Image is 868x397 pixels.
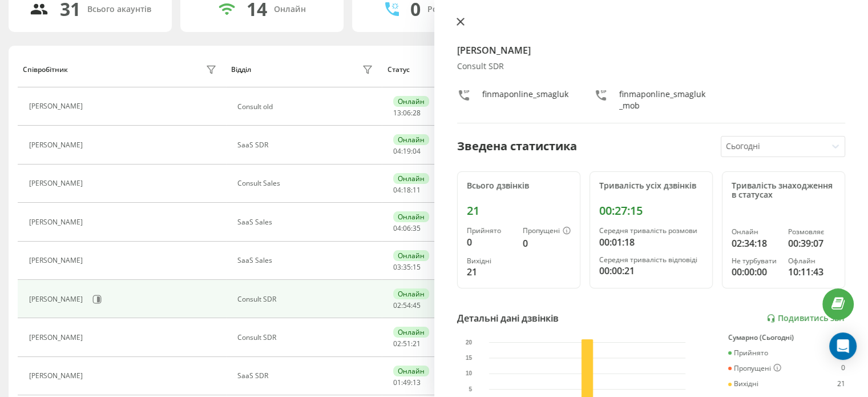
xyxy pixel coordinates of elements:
[619,89,708,111] div: finmaponline_smagluk_mob
[788,257,835,265] div: Офлайн
[393,223,401,233] span: 04
[23,66,68,74] div: Співробітник
[403,108,411,118] span: 06
[231,66,251,74] div: Відділ
[766,314,845,323] a: Подивитись звіт
[29,218,86,226] div: [PERSON_NAME]
[237,372,376,380] div: SaaS SDR
[599,181,703,191] div: Тривалість усіх дзвінків
[403,300,411,310] span: 54
[387,66,410,74] div: Статус
[599,235,703,249] div: 00:01:18
[466,371,473,377] text: 10
[413,339,421,348] span: 21
[728,364,781,373] div: Пропущені
[393,96,429,107] div: Онлайн
[237,141,376,149] div: SaaS SDR
[599,227,703,235] div: Середня тривалість розмови
[393,147,421,155] div: : :
[393,262,401,272] span: 03
[403,185,411,195] span: 18
[466,355,473,361] text: 15
[467,181,571,191] div: Всього дзвінків
[829,332,857,360] div: Open Intercom Messenger
[237,256,376,264] div: SaaS Sales
[467,257,514,265] div: Вихідні
[393,224,421,232] div: : :
[788,265,835,279] div: 10:11:43
[393,340,421,348] div: : :
[393,379,421,387] div: : :
[393,185,401,195] span: 04
[393,186,421,194] div: : :
[427,5,483,14] div: Розмовляють
[728,334,845,342] div: Сумарно (Сьогодні)
[469,386,472,392] text: 5
[467,204,571,218] div: 21
[413,146,421,156] span: 04
[403,378,411,387] span: 49
[457,43,846,57] h4: [PERSON_NAME]
[393,378,401,387] span: 01
[457,311,559,325] div: Детальні дані дзвінків
[413,108,421,118] span: 28
[457,62,846,71] div: Consult SDR
[29,179,86,187] div: [PERSON_NAME]
[237,218,376,226] div: SaaS Sales
[393,250,429,261] div: Онлайн
[413,185,421,195] span: 11
[788,236,835,250] div: 00:39:07
[457,138,577,155] div: Зведена статистика
[29,372,86,380] div: [PERSON_NAME]
[237,179,376,187] div: Consult Sales
[393,288,429,299] div: Онлайн
[466,339,473,346] text: 20
[523,236,571,250] div: 0
[467,227,514,235] div: Прийнято
[467,235,514,249] div: 0
[237,295,376,303] div: Consult SDR
[393,146,401,156] span: 04
[732,236,779,250] div: 02:34:18
[788,228,835,236] div: Розмовляє
[732,181,835,200] div: Тривалість знаходження в статусах
[732,265,779,279] div: 00:00:00
[599,264,703,278] div: 00:00:21
[393,339,401,348] span: 02
[393,173,429,184] div: Онлайн
[274,5,306,14] div: Онлайн
[393,109,421,117] div: : :
[482,89,568,111] div: finmaponline_smagluk
[29,256,86,264] div: [PERSON_NAME]
[732,257,779,265] div: Не турбувати
[393,327,429,338] div: Онлайн
[841,364,845,373] div: 0
[728,349,768,357] div: Прийнято
[403,339,411,348] span: 51
[29,102,86,110] div: [PERSON_NAME]
[29,295,86,303] div: [PERSON_NAME]
[523,227,571,236] div: Пропущені
[413,262,421,272] span: 15
[403,262,411,272] span: 35
[237,334,376,342] div: Consult SDR
[599,256,703,264] div: Середня тривалість відповіді
[393,108,401,118] span: 13
[393,366,429,376] div: Онлайн
[403,223,411,233] span: 06
[837,380,845,388] div: 21
[237,103,376,111] div: Consult old
[393,134,429,145] div: Онлайн
[599,204,703,218] div: 00:27:15
[413,378,421,387] span: 13
[403,146,411,156] span: 19
[393,302,421,310] div: : :
[728,380,758,388] div: Вихідні
[413,223,421,233] span: 35
[393,300,401,310] span: 02
[87,5,151,14] div: Всього акаунтів
[393,211,429,222] div: Онлайн
[29,141,86,149] div: [PERSON_NAME]
[413,300,421,310] span: 45
[467,265,514,279] div: 21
